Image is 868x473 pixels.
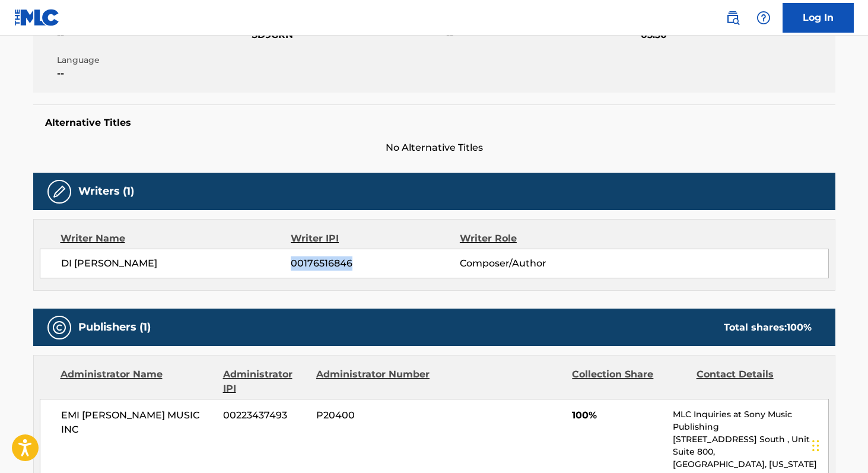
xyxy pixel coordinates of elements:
div: Help [752,6,775,30]
img: search [726,11,740,25]
div: Writer IPI [291,231,460,246]
span: Composer/Author [460,256,613,271]
span: P20400 [316,408,431,423]
span: EMI [PERSON_NAME] MUSIC INC [61,408,215,437]
div: Administrator IPI [223,367,307,396]
span: 100% [572,408,664,423]
p: MLC Inquiries at Sony Music Publishing [673,408,828,433]
span: -- [57,66,249,81]
p: [STREET_ADDRESS] South , Unit Suite 800, [673,433,828,458]
div: Contact Details [697,367,812,396]
span: DI [PERSON_NAME] [61,256,291,271]
span: 00223437493 [223,408,307,423]
img: Writers [52,185,66,199]
img: MLC Logo [14,9,60,26]
div: Writer Name [61,231,291,246]
div: Arrastar [812,428,819,464]
img: Publishers [52,320,66,335]
span: 100 % [787,322,812,333]
h5: Publishers (1) [78,320,151,334]
a: Public Search [721,6,745,30]
div: Total shares: [724,320,812,335]
span: 00176516846 [291,256,459,271]
h5: Alternative Titles [45,117,824,129]
iframe: Chat Widget [809,416,868,473]
div: Writer Role [460,231,613,246]
div: Administrator Number [316,367,431,396]
div: Widget de chat [809,416,868,473]
a: Log In [783,3,854,33]
div: Administrator Name [61,367,214,396]
span: Language [57,54,249,66]
h5: Writers (1) [78,185,134,198]
div: Collection Share [572,367,687,396]
img: help [756,11,771,25]
span: No Alternative Titles [33,141,835,155]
